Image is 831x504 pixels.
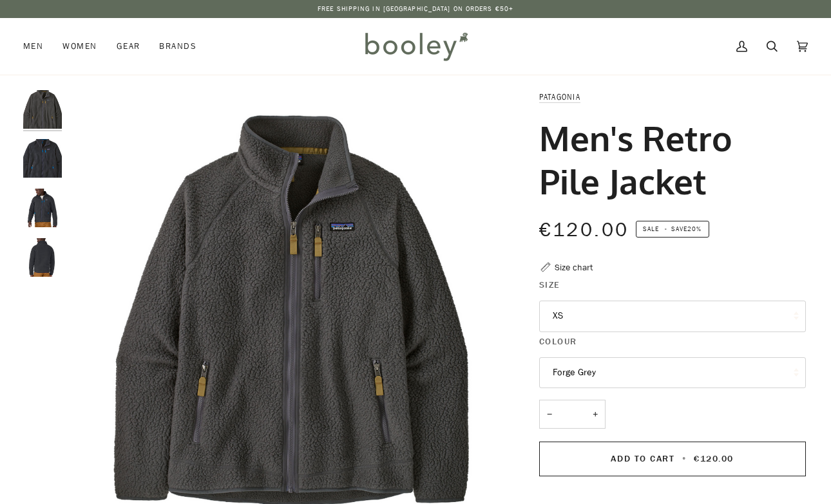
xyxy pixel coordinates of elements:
[53,18,106,75] a: Women
[23,238,62,277] img: Patagonia Men's Retro Pile Jacket Pitch Blue / Endless Blue - Booley Galway
[149,18,206,75] a: Brands
[62,40,97,53] span: Women
[636,221,709,238] span: Save
[539,357,806,389] button: Forge Grey
[539,400,560,429] button: −
[678,453,691,465] span: •
[159,40,196,53] span: Brands
[23,40,43,53] span: Men
[539,117,796,201] h1: Men's Retro Pile Jacket
[694,453,734,465] span: €120.00
[539,217,629,243] span: €120.00
[539,278,560,292] span: Size
[661,224,671,234] em: •
[23,18,53,75] a: Men
[539,91,580,102] a: Patagonia
[23,189,62,227] img: Patagonia Men's Retro Pile Jacket Pitch Blue / Endless Blue - Booley Galway
[539,400,606,429] input: Quantity
[687,224,702,234] span: 20%
[611,453,674,465] span: Add to Cart
[555,261,593,274] div: Size chart
[585,400,606,429] button: +
[107,18,150,75] a: Gear
[359,28,472,65] img: Booley
[539,301,806,332] button: XS
[23,90,62,129] img: Patagonia Men's Retro Pile Jacket Forge Grey - Booley Galway
[23,139,62,178] img: Patagonia Men's Retro Pile Jacket Pitch Blue / Endless Blue - Booley Galway
[318,4,513,14] p: Free Shipping in [GEOGRAPHIC_DATA] on Orders €50+
[539,442,806,476] button: Add to Cart • €120.00
[539,335,577,348] span: Colour
[117,40,140,53] span: Gear
[643,224,659,234] span: Sale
